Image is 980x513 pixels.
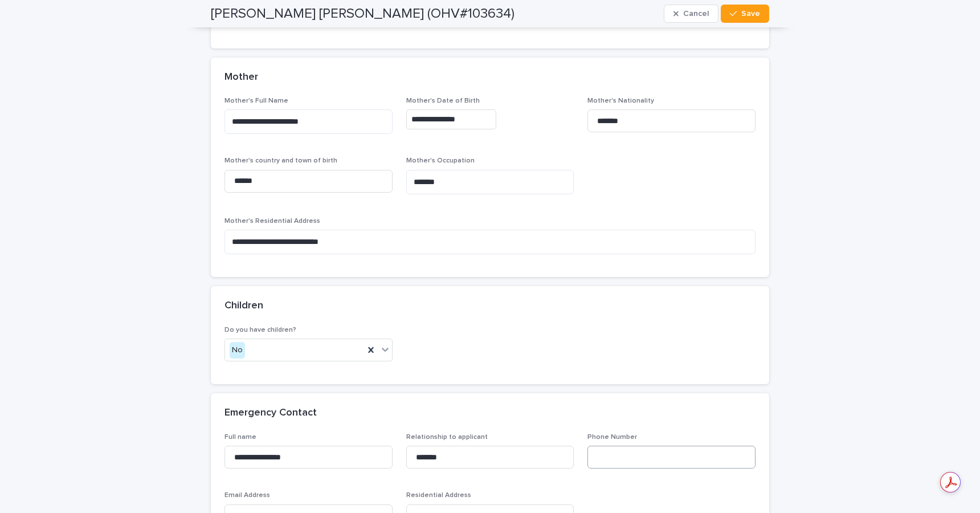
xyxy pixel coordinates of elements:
[224,407,317,420] h2: Emergency Contact
[224,157,337,164] span: Mother's country and town of birth
[664,5,718,23] button: Cancel
[224,327,296,333] span: Do you have children?
[587,434,637,441] span: Phone Number
[224,71,258,84] h2: Mother
[211,6,514,22] h2: [PERSON_NAME] [PERSON_NAME] (OHV#103634)
[741,10,760,18] span: Save
[224,434,256,441] span: Full name
[224,492,270,499] span: Email Address
[721,5,769,23] button: Save
[224,218,320,225] span: Mother's Residential Address
[406,157,475,164] span: Mother's Occupation
[230,342,245,359] div: No
[406,97,480,104] span: Mother's Date of Birth
[406,434,488,441] span: Relationship to applicant
[224,300,263,312] h2: Children
[683,10,709,18] span: Cancel
[406,492,471,499] span: Residential Address
[224,97,288,104] span: Mother's Full Name
[587,97,654,104] span: Mother's Nationality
